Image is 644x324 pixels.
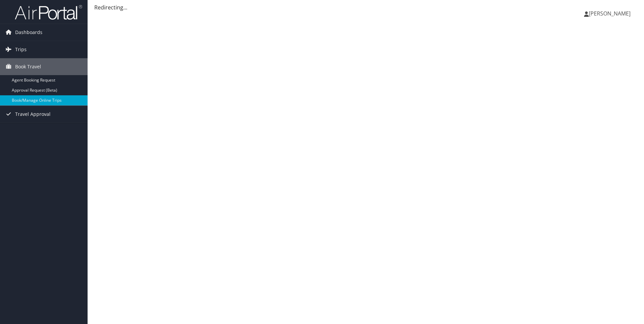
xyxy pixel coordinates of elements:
[584,3,637,24] a: [PERSON_NAME]
[94,3,637,11] div: Redirecting...
[15,106,51,123] span: Travel Approval
[15,41,27,58] span: Trips
[15,24,42,41] span: Dashboards
[15,58,41,75] span: Book Travel
[589,10,631,17] span: [PERSON_NAME]
[15,4,82,20] img: airportal-logo.png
